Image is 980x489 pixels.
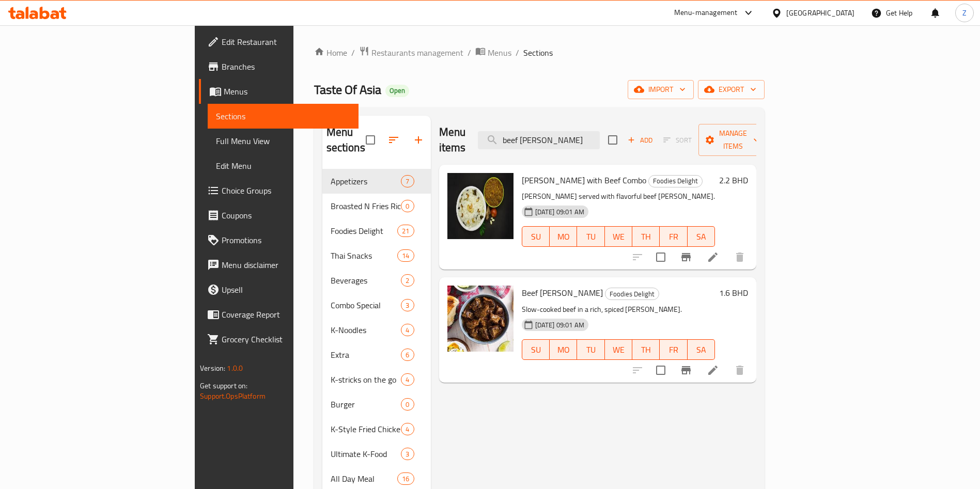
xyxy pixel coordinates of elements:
a: Menus [199,79,359,104]
span: 14 [398,251,413,261]
img: Ghee Rice with Beef Combo [447,173,514,239]
div: Extra [331,349,401,361]
div: K-Style Fried Chicken4 [322,417,431,441]
div: items [401,423,414,435]
span: import [636,83,686,96]
span: TU [581,229,600,244]
span: 7 [401,177,413,186]
p: [PERSON_NAME] served with flavorful beef [PERSON_NAME]. [522,190,715,203]
span: Broasted N Fries Rice Bowls [331,200,401,212]
span: Manage items [707,127,759,153]
span: SA [692,229,711,244]
span: K-stricks on the go [331,373,401,386]
button: SA [688,339,715,360]
span: Beverages [331,274,401,287]
button: delete [727,358,752,383]
span: Choice Groups [222,184,350,197]
span: All Day Meal [331,472,398,485]
button: SU [522,226,550,247]
div: K-stricks on the go4 [322,367,431,392]
div: items [401,373,414,386]
span: WE [609,342,628,357]
button: WE [605,226,632,247]
div: Appetizers7 [322,169,431,194]
span: 16 [398,474,413,484]
a: Restaurants management [359,46,463,59]
div: Appetizers [331,175,401,187]
span: Thai Snacks [331,249,398,262]
span: 4 [401,424,413,434]
button: export [698,80,765,99]
span: Ultimate K-Food [331,448,401,460]
button: MO [550,226,577,247]
span: Sections [216,110,350,122]
span: Select section first [657,132,698,148]
span: Coverage Report [222,308,350,321]
span: 4 [401,375,413,385]
span: Z [962,7,967,19]
span: 4 [401,325,413,335]
div: items [397,249,414,262]
button: MO [550,339,577,360]
span: [DATE] 09:01 AM [531,320,588,330]
li: / [468,46,471,59]
span: FR [664,229,683,244]
button: Add section [406,128,431,152]
h6: 1.6 BHD [719,286,748,300]
a: Choice Groups [199,178,359,203]
span: Open [385,86,409,95]
button: Manage items [698,124,768,156]
span: Sections [523,46,553,59]
span: Version: [200,361,225,375]
button: TU [577,226,604,247]
span: 1.0.0 [227,361,243,375]
div: items [397,472,414,485]
a: Promotions [199,228,359,253]
div: Extra6 [322,342,431,367]
div: items [397,225,414,237]
span: Burger [331,398,401,411]
span: Menus [224,85,350,98]
a: Support.OpsPlatform [200,389,266,403]
div: items [401,448,414,460]
div: items [401,175,414,187]
span: Menu disclaimer [222,259,350,271]
span: SA [692,342,711,357]
span: Coupons [222,209,350,222]
div: items [401,398,414,411]
div: Foodies Delight [605,288,659,300]
a: Edit menu item [707,251,719,263]
span: Select all sections [360,129,381,151]
span: SU [526,342,546,357]
span: Get support on: [200,379,247,392]
div: K-Noodles4 [322,318,431,342]
div: K-Style Fried Chicken [331,423,401,435]
span: 21 [398,226,413,236]
span: Promotions [222,234,350,246]
a: Coupons [199,203,359,228]
button: SA [688,226,715,247]
h2: Menu items [439,124,466,155]
div: [GEOGRAPHIC_DATA] [786,7,854,19]
span: Select section [602,129,624,151]
div: Broasted N Fries Rice Bowls0 [322,194,431,218]
div: items [401,299,414,311]
div: items [401,200,414,212]
a: Sections [208,104,359,129]
span: Sort sections [381,128,406,152]
span: Edit Menu [216,160,350,172]
span: MO [554,342,573,357]
div: Combo Special [331,299,401,311]
div: Burger0 [322,392,431,417]
span: Add item [624,132,657,148]
a: Full Menu View [208,129,359,153]
div: Foodies Delight [648,175,703,187]
span: Foodies Delight [331,225,398,237]
span: 0 [401,201,413,211]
